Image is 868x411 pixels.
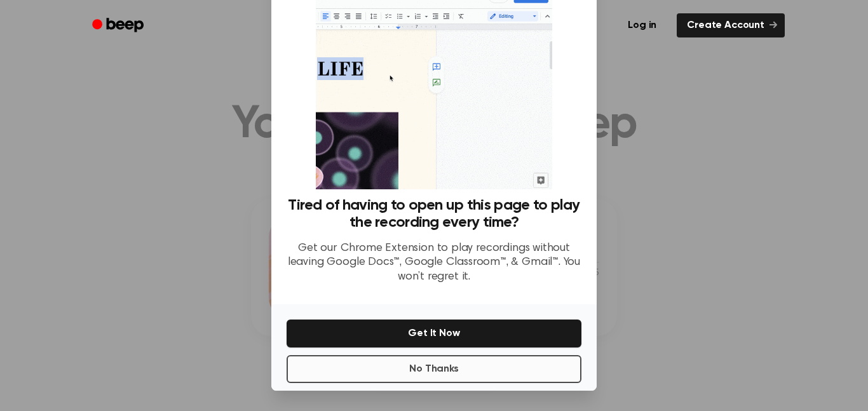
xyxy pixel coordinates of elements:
p: Get our Chrome Extension to play recordings without leaving Google Docs™, Google Classroom™, & Gm... [287,241,581,285]
a: Beep [83,13,155,38]
button: Get It Now [287,320,581,347]
h3: Tired of having to open up this page to play the recording every time? [287,197,581,231]
a: Log in [615,11,669,40]
button: No Thanks [287,355,581,383]
a: Create Account [677,13,785,37]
